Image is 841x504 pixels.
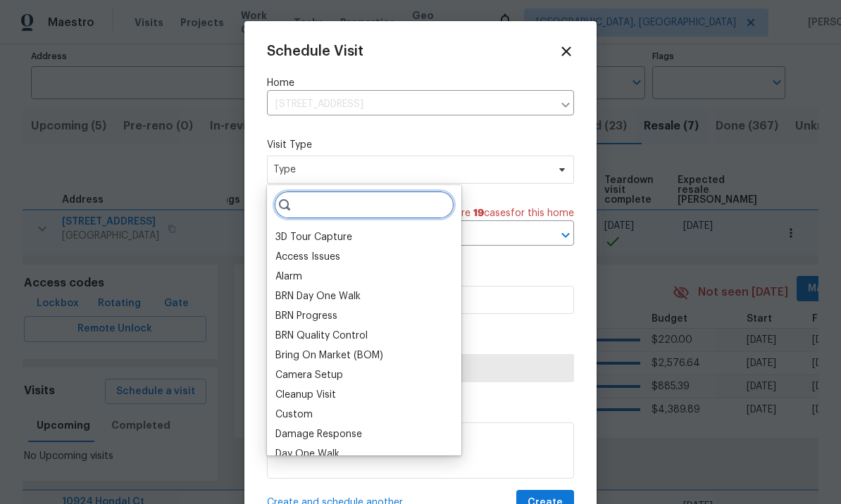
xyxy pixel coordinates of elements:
div: Alarm [275,270,302,284]
div: Cleanup Visit [275,388,336,402]
div: Custom [275,408,313,422]
div: Access Issues [275,250,340,264]
div: BRN Quality Control [275,329,368,343]
span: 19 [473,208,484,218]
button: Open [556,225,575,245]
div: BRN Day One Walk [275,289,361,303]
span: There are case s for this home [429,206,574,220]
label: Visit Type [267,138,574,152]
span: Type [273,163,547,177]
div: Day One Walk [275,447,339,461]
div: Damage Response [275,427,362,441]
label: Home [267,76,574,90]
div: Bring On Market (BOM) [275,348,383,363]
div: Camera Setup [275,368,343,382]
span: Close [559,44,574,59]
span: Schedule Visit [267,44,363,58]
input: Enter in an address [267,94,553,115]
div: BRN Progress [275,309,337,323]
div: 3D Tour Capture [275,230,352,244]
